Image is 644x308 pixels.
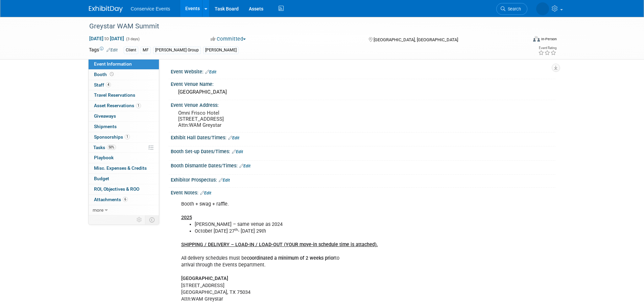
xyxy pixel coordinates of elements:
a: Booth [89,70,159,80]
a: Edit [239,164,251,168]
td: Personalize Event Tab Strip [134,215,145,224]
b: 2 weeks prior [306,255,335,261]
div: Exhibitor Prospectus: [171,175,555,184]
b: coordinated a minimum of [247,255,304,261]
a: Shipments [89,122,159,132]
div: Booth + swag + raffle. All delivery schedules must be to arrival through the Events Department. [... [176,197,481,306]
span: [GEOGRAPHIC_DATA], [GEOGRAPHIC_DATA] [374,37,458,42]
span: Shipments [94,124,117,129]
a: ROI, Objectives & ROO [89,184,159,194]
a: Edit [228,136,239,140]
div: Client [124,47,138,54]
a: Attachments6 [89,195,159,205]
span: Search [505,6,521,11]
a: Asset Reservations1 [89,101,159,111]
b: [GEOGRAPHIC_DATA] [181,276,228,281]
span: Sponsorships [94,134,130,140]
u: 2025 [181,215,192,220]
span: 1 [136,103,141,108]
td: Toggle Event Tabs [145,215,159,224]
div: Event Venue Address: [171,100,555,109]
a: Edit [232,149,243,154]
span: more [93,207,103,213]
span: [DATE] [DATE] [89,35,124,42]
span: Conservice Events [131,6,170,11]
a: Budget [89,174,159,184]
div: Event Notes: [171,188,555,196]
a: Edit [219,178,230,183]
div: Booth Set-up Dates/Times: [171,146,555,155]
span: to [103,36,110,41]
span: (3 days) [125,37,140,41]
a: Travel Reservations [89,90,159,100]
img: Abby Reaves [536,2,549,15]
button: Committed [208,35,248,43]
a: Staff4 [89,80,159,90]
span: Booth [94,72,115,77]
div: In-Person [541,37,557,42]
a: Playbook [89,153,159,163]
span: Booth not reserved yet [109,72,115,77]
span: 50% [107,145,116,150]
div: [PERSON_NAME] Group [153,47,201,54]
a: Sponsorships1 [89,132,159,142]
span: Asset Reservations [94,103,141,108]
span: Attachments [94,197,128,202]
span: Event Information [94,61,132,67]
span: Budget [94,176,109,181]
a: Edit [106,48,118,52]
img: Format-Inperson.png [533,36,540,42]
div: Greystar WAM Summit [87,20,517,32]
img: ExhibitDay [89,6,123,13]
div: Event Format [487,35,557,45]
div: [GEOGRAPHIC_DATA] [176,87,550,97]
span: Playbook [94,155,114,160]
a: Edit [205,70,216,74]
li: [PERSON_NAME] – same venue as 2024 [195,221,477,228]
span: Giveaways [94,113,116,119]
span: 6 [123,197,128,202]
a: Edit [200,191,211,195]
span: Travel Reservations [94,92,135,98]
span: Staff [94,82,111,88]
pre: Omni Frisco Hotel [STREET_ADDRESS] Attn:WAM Greystar [178,110,324,128]
a: Misc. Expenses & Credits [89,163,159,173]
div: Exhibit Hall Dates/Times: [171,133,555,141]
td: Tags [89,46,118,54]
span: ROI, Objectives & ROO [94,186,139,192]
a: Event Information [89,59,159,69]
span: 4 [106,82,111,87]
span: Misc. Expenses & Credits [94,165,147,171]
li: October [DATE] 27 - [DATE] 29th [195,228,477,235]
div: Event Website: [171,67,555,75]
a: Giveaways [89,111,159,121]
div: MF [141,47,151,54]
div: Event Venue Name: [171,79,555,88]
span: 1 [125,134,130,139]
u: SHIPPING / DELIVERY – LOAD-IN / LOAD-OUT (YOUR move-in schedule time is attached). [181,242,378,247]
div: Event Rating [538,46,556,50]
div: [PERSON_NAME] [203,47,239,54]
span: Tasks [93,145,116,150]
a: more [89,205,159,215]
div: Booth Dismantle Dates/Times: [171,161,555,169]
a: Tasks50% [89,143,159,153]
sup: th [235,228,238,232]
a: Search [496,3,527,15]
